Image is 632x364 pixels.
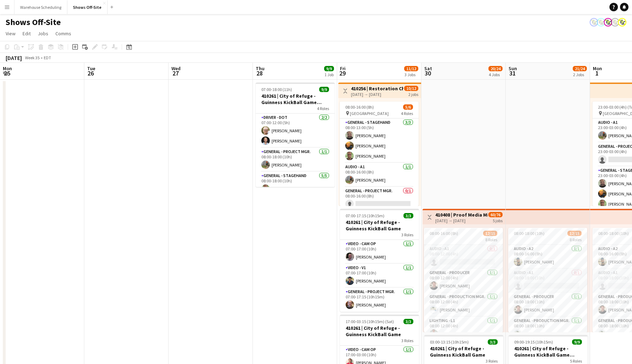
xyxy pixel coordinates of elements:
app-card-role: General - Producer1/108:00-18:00 (10h)[PERSON_NAME] [508,293,587,317]
div: EDT [44,55,51,60]
span: 08:00-18:00 (10h) [514,231,545,236]
span: 30 [423,69,432,77]
div: [DATE] → [DATE] [351,92,403,97]
div: 4 Jobs [489,72,502,77]
span: 3/3 [403,213,413,218]
span: 27 [170,69,181,77]
app-user-avatar: Labor Coordinator [604,18,612,26]
app-card-role: General - Producer1/108:00-12:00 (4h)[PERSON_NAME] [424,269,503,293]
span: 3/3 [488,339,498,345]
span: 17:00-03:15 (10h15m) (Sat) [346,319,394,324]
span: 3 Roles [401,338,413,343]
app-card-role: Lighting - L11/108:00-12:00 (4h)[PERSON_NAME] [424,317,503,341]
span: 60/76 [488,212,503,217]
a: Edit [20,29,34,38]
span: 5 Roles [570,358,582,364]
span: Thu [256,65,265,72]
span: 31 [508,69,517,77]
button: Warehouse Scheduling [14,0,67,14]
app-job-card: 07:00-18:00 (11h)9/9410261 | City of Refuge - Guinness KickBall Game Load In4 RolesDriver - DOT2/... [256,83,335,187]
button: Shows Off-Site [67,0,108,14]
div: [DATE] [6,54,22,61]
h3: 410261 | City of Refuge - Guinness KickBall Game Load Out [509,345,588,358]
h3: 410261 | City of Refuge - Guinness KickBall Game Load In [256,93,335,105]
app-card-role: General - Project Mgr.1/108:00-18:00 (10h)[PERSON_NAME] [256,148,335,172]
app-card-role: Driver - DOT2/207:00-12:00 (5h)[PERSON_NAME][PERSON_NAME] [256,114,335,148]
span: 08:00-16:00 (8h) [345,104,374,110]
span: 26 [86,69,95,77]
span: 9/9 [319,87,329,92]
app-job-card: 07:00-17:15 (10h15m)3/3410261 | City of Refuge - Guinness KickBall Game3 RolesVideo - Cam Op1/107... [340,209,419,312]
span: Mon [3,65,12,72]
span: Sun [509,65,517,72]
span: 21/24 [573,66,587,71]
span: 08:00-16:00 (8h) [430,231,458,236]
h3: 410408 | Proof Media Mix - Virgin Cruise 2025 [435,212,488,218]
a: View [3,29,18,38]
span: 10/12 [404,86,418,91]
app-card-role: Audio - A11/108:00-16:00 (8h)[PERSON_NAME] [340,163,419,187]
span: 28 [255,69,265,77]
app-user-avatar: Labor Coordinator [618,18,626,26]
span: 08:00-18:00 (10h) [598,231,629,236]
span: Edit [23,30,31,37]
app-user-avatar: Labor Coordinator [590,18,598,26]
span: 8 Roles [570,237,582,242]
span: Jobs [38,30,48,37]
span: 25 [2,69,12,77]
span: Wed [171,65,181,72]
app-card-role: General - Production Mgr.1/108:00-18:00 (10h)[PERSON_NAME] [508,317,587,341]
span: 3 Roles [401,232,413,237]
div: 5 jobs [493,217,503,223]
app-card-role: General - Production Mgr.1/108:00-12:00 (4h)[PERSON_NAME] [424,293,503,317]
span: Sat [424,65,432,72]
span: Week 35 [23,55,41,60]
app-card-role: General - Project Mgr.1/107:00-17:15 (10h15m)[PERSON_NAME] [340,288,419,312]
div: 2 jobs [408,91,418,97]
app-job-card: 08:00-16:00 (8h)5/6 [GEOGRAPHIC_DATA]4 RolesGeneral - Stagehand3/308:00-13:00 (5h)[PERSON_NAME][P... [340,102,419,206]
app-card-role: Video - Cam Op1/107:00-17:00 (10h)[PERSON_NAME] [340,240,419,264]
h3: 410261 | City of Refuge - Guinness KickBall Game [424,345,503,358]
span: 1 [592,69,602,77]
span: 9/9 [324,66,334,71]
app-card-role: Video - V11/107:00-17:00 (10h)[PERSON_NAME] [340,264,419,288]
h3: 410261 | City of Refuge - Guinness KickBall Game [340,325,419,338]
span: View [6,30,16,37]
app-user-avatar: Labor Coordinator [597,18,605,26]
span: 3 Roles [486,358,498,364]
div: 1 Job [324,72,334,77]
span: 5/6 [403,104,413,110]
app-job-card: 08:00-16:00 (8h)12/158 RolesAudio - A10/108:00-12:00 (4h) General - Producer1/108:00-12:00 (4h)[P... [424,228,503,332]
a: Jobs [35,29,51,38]
div: 2 Jobs [573,72,587,77]
span: 4 Roles [317,106,329,111]
span: 11/12 [404,66,418,71]
span: 20/24 [488,66,503,71]
span: 09:00-19:15 (10h15m) [514,339,553,345]
a: Comms [53,29,74,38]
span: 07:00-18:00 (11h) [261,87,292,92]
span: [GEOGRAPHIC_DATA] [350,111,389,116]
app-card-role: Audio - A10/108:00-12:00 (4h) [424,245,503,269]
span: 3/3 [403,319,413,324]
span: 8 Roles [485,237,497,242]
span: 12/15 [567,231,582,236]
span: 29 [339,69,346,77]
span: 12/15 [483,231,497,236]
div: [DATE] → [DATE] [435,218,488,223]
h1: Shows Off-Site [6,17,61,28]
app-card-role: General - Project Mgr.0/108:00-16:00 (8h) [340,187,419,211]
app-job-card: 08:00-18:00 (10h)12/158 RolesAudio - A21/108:00-16:00 (8h)[PERSON_NAME]Audio - A10/108:00-18:00 (... [508,228,587,332]
h3: 410256 | Restoration Church - [GEOGRAPHIC_DATA] 2025 [351,85,403,92]
app-card-role: Audio - A21/108:00-16:00 (8h)[PERSON_NAME] [508,245,587,269]
h3: 410261 | City of Refuge - Guinness KickBall Game [340,219,419,232]
span: 07:00-17:15 (10h15m) [346,213,384,218]
app-user-avatar: Labor Coordinator [611,18,619,26]
div: 3 Jobs [405,72,418,77]
span: 03:00-13:15 (10h15m) [430,339,469,345]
